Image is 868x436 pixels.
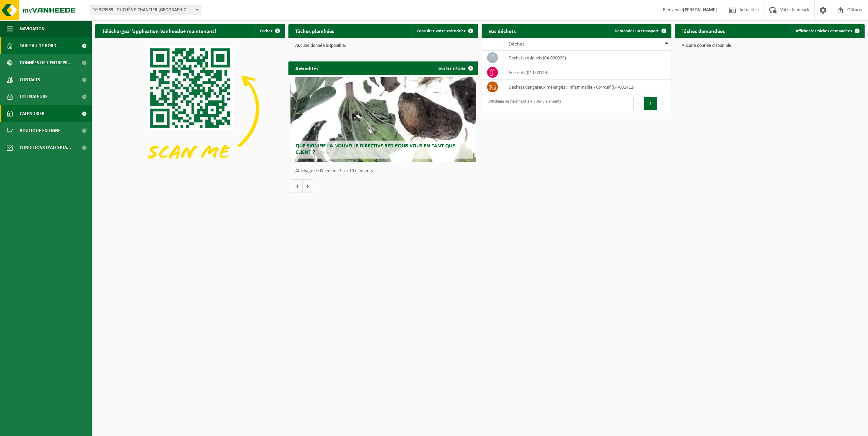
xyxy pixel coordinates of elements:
[95,24,223,37] h2: Téléchargez l'application Vanheede+ maintenant!
[644,97,657,110] button: 1
[295,43,471,48] p: Aucune donnée disponible.
[20,54,72,71] span: Données de l'entrepr...
[633,97,644,110] button: Previous
[417,29,466,33] span: Consulter votre calendrier
[675,24,732,37] h2: Tâches demandées
[503,51,671,65] td: déchets résiduels (04-000029)
[682,43,858,48] p: Aucune donnée disponible.
[508,41,524,47] span: Déchet
[503,65,671,80] td: aérosols (04-000114)
[657,97,668,110] button: Next
[482,24,522,37] h2: Vos déchets
[288,24,341,37] h2: Tâches planifiées
[796,29,852,33] span: Afficher les tâches demandées
[295,169,475,174] p: Affichage de l'élément 1 sur 10 éléments
[288,61,325,75] h2: Actualités
[411,24,478,38] a: Consulter votre calendrier
[20,37,56,54] span: Tableau de bord
[290,77,477,162] a: Que signifie la nouvelle directive RED pour vous en tant que client ?
[292,179,303,193] button: Vorige
[790,24,864,38] a: Afficher les tâches demandées
[683,7,717,13] strong: [PERSON_NAME]
[20,139,71,156] span: Conditions d'accepta...
[303,179,313,193] button: Volgende
[432,61,478,75] a: Tous les articles
[20,20,45,37] span: Navigation
[20,122,61,139] span: Boutique en ligne
[20,88,48,105] span: Utilisateurs
[609,24,671,38] a: Demander un transport
[254,24,284,38] button: Cachez
[260,29,272,33] span: Cachez
[20,71,40,88] span: Contacts
[95,38,285,180] img: Download de VHEPlus App
[90,5,201,15] span: 10-973989 - DUCHÊNE-CHANTIER NAMUR - NAMUR
[485,96,561,111] div: Affichage de l'élément 1 à 3 sur 3 éléments
[20,105,45,122] span: Calendrier
[296,143,455,155] span: Que signifie la nouvelle directive RED pour vous en tant que client ?
[90,5,201,15] span: 10-973989 - DUCHÊNE-CHANTIER NAMUR - NAMUR
[615,29,659,33] span: Demander un transport
[503,80,671,94] td: déchets dangereux mélangés : Inflammable - Corrosif (04-001412)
